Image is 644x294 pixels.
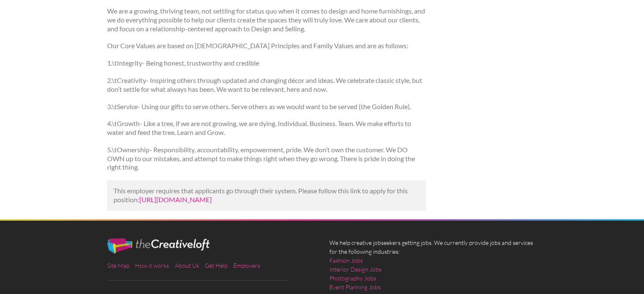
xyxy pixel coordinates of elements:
[139,195,212,203] a: [URL][DOMAIN_NAME]
[329,274,376,283] a: Photography Jobs
[107,262,129,269] a: Site Map
[135,262,169,269] a: How it works
[107,146,426,172] p: 5.\tOwnership- Responsibility, accountability, empowerment, pride. We don’t own the customer. We ...
[329,256,363,265] a: Fashion Jobs
[233,262,260,269] a: Employers
[329,265,381,274] a: Interior Design Jobs
[113,187,420,204] p: This employer requires that applicants go through their system. Please follow this link to apply ...
[175,262,199,269] a: About Us
[107,119,426,137] p: 4.\tGrowth- Like a tree, if we are not growing, we are dying. Individual. Business. Team. We make...
[107,102,426,111] p: 3.\tService- Using our gifts to serve others. Serve others as we would want to be served (the Gol...
[107,41,426,50] p: Our Core Values are based on [DEMOGRAPHIC_DATA] Principles and Family Values and are as follows:
[107,59,426,68] p: 1.\tIntegrity- Being honest, trustworthy and credible
[329,283,381,291] a: Event Planning Jobs
[107,238,210,253] img: The Creative Loft
[107,7,426,33] p: We are a growing, thriving team, not settling for status quo when it comes to design and home fur...
[205,262,227,269] a: Get Help
[107,76,426,94] p: 2.\tCreativity- Inspiring others through updated and changing décor and ideas. We celebrate class...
